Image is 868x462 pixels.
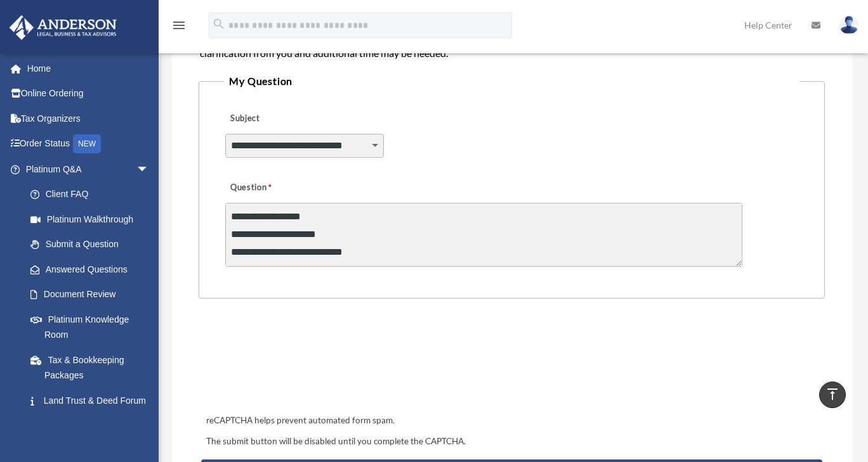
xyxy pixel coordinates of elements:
legend: My Question [224,72,799,90]
a: vertical_align_top [819,382,846,408]
a: Submit a Question [18,232,162,257]
img: User Pic [839,16,858,34]
a: Home [9,56,168,81]
a: Order StatusNEW [9,131,168,157]
a: Platinum Knowledge Room [18,307,168,347]
iframe: reCAPTCHA [202,338,395,387]
label: Subject [225,110,346,128]
a: Answered Questions [18,257,168,282]
a: Platinum Q&Aarrow_drop_down [9,157,168,182]
label: Question [225,179,324,197]
i: menu [171,18,187,33]
a: Client FAQ [18,182,168,207]
a: menu [171,22,187,33]
i: vertical_align_top [825,387,840,402]
div: NEW [73,134,101,153]
a: Online Ordering [9,81,168,106]
a: Tax Organizers [9,106,168,131]
a: Platinum Walkthrough [18,207,168,232]
i: search [212,17,226,31]
a: Land Trust & Deed Forum [18,388,168,413]
a: Document Review [18,282,168,307]
a: Tax & Bookkeeping Packages [18,347,168,388]
a: Portal Feedback [18,413,168,439]
div: The submit button will be disabled until you complete the CAPTCHA. [201,434,822,449]
div: reCAPTCHA helps prevent automated form spam. [201,413,822,428]
span: arrow_drop_down [136,157,162,183]
img: Anderson Advisors Platinum Portal [6,15,121,40]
